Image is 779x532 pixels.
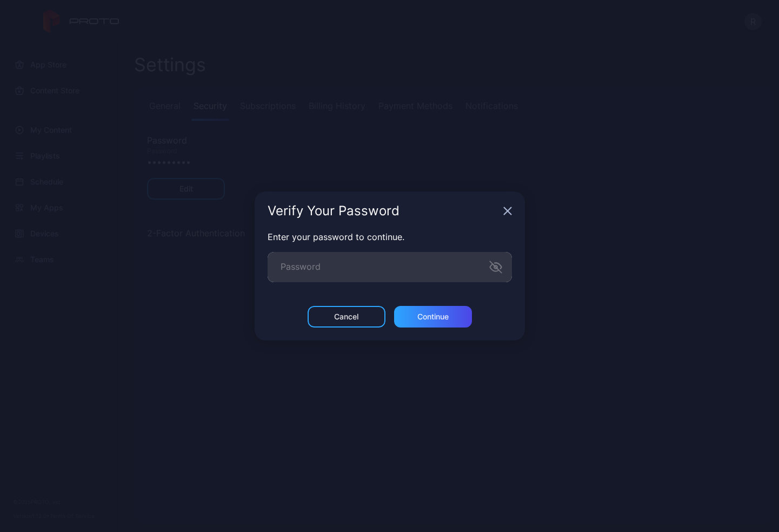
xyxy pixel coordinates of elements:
div: Enter your password to continue. [268,230,512,243]
div: Continue [417,312,449,321]
button: Password [489,261,502,274]
div: Cancel [334,312,358,321]
input: Password [268,252,512,282]
button: Cancel [308,306,385,328]
button: Continue [394,306,472,328]
div: Verify Your Password [268,204,499,217]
